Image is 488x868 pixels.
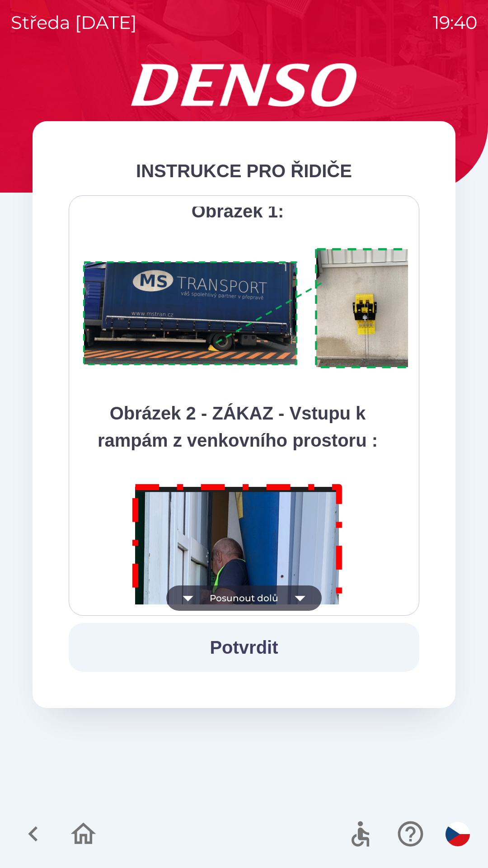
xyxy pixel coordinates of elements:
[446,822,470,846] img: cs flag
[98,403,378,450] strong: Obrázek 2 - ZÁKAZ - Vstupu k rampám z venkovního prostoru :
[433,9,477,36] p: 19:40
[69,157,419,184] div: INSTRUKCE PRO ŘIDIČE
[11,9,137,36] p: středa [DATE]
[80,243,431,374] img: A1ym8hFSA0ukAAAAAElFTkSuQmCC
[69,623,419,672] button: Potvrdit
[166,585,322,611] button: Posunout dolů
[192,201,284,221] strong: Obrázek 1:
[33,63,455,107] img: Logo
[122,472,353,804] img: M8MNayrTL6gAAAABJRU5ErkJggg==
